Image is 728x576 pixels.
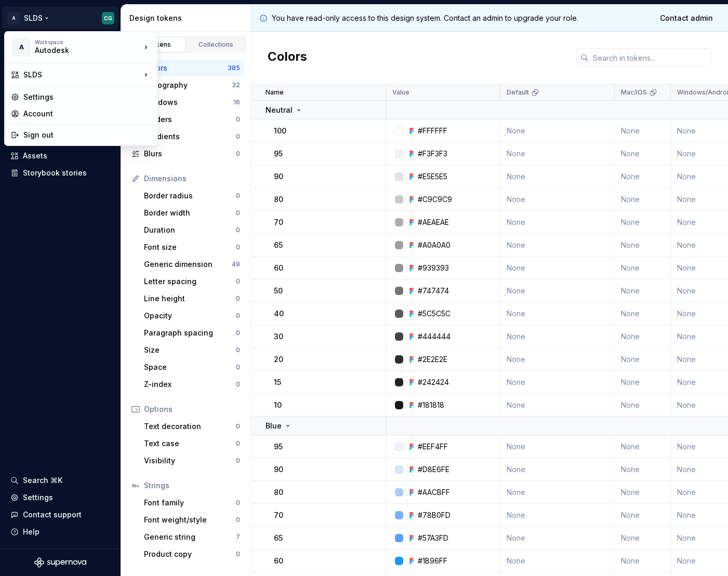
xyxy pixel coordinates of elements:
[23,70,141,80] div: SLDS
[35,39,141,45] div: Workspace
[23,92,151,102] div: Settings
[23,130,151,140] div: Sign out
[12,38,31,57] div: A
[35,45,123,56] div: Autodesk
[23,109,151,119] div: Account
